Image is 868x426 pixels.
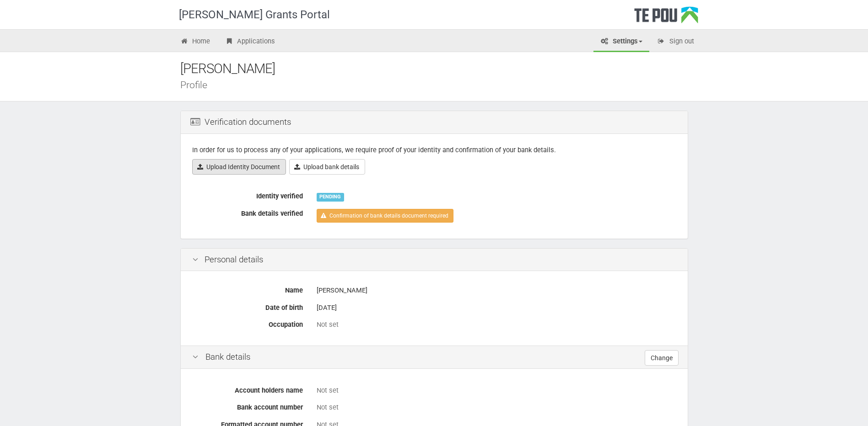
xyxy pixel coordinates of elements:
label: Date of birth [185,300,310,313]
div: Not set [317,386,676,395]
label: Occupation [185,317,310,330]
label: Identity verified [185,188,310,201]
div: [PERSON_NAME] [180,59,702,79]
div: Verification documents [181,111,688,134]
div: [PERSON_NAME] [317,282,676,298]
a: Confirmation of bank details document required [317,209,453,223]
a: Applications [218,32,282,52]
a: Upload Identity Document [192,159,286,175]
p: In order for us to process any of your applications, we require proof of your identity and confir... [192,145,676,155]
div: PENDING [317,193,344,201]
label: Account holders name [185,383,310,395]
label: Bank details verified [185,206,310,218]
a: Change [645,350,679,366]
label: Bank account number [185,399,310,412]
div: [DATE] [317,300,676,316]
label: Name [185,282,310,295]
div: Personal details [181,249,688,272]
div: Te Pou Logo [634,6,698,29]
a: Home [173,32,217,52]
div: Profile [180,80,702,90]
a: Sign out [650,32,701,52]
a: Settings [593,32,649,52]
div: Bank details [181,346,688,369]
div: Not set [317,320,676,330]
div: Not set [317,403,676,412]
a: Upload bank details [289,159,365,175]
